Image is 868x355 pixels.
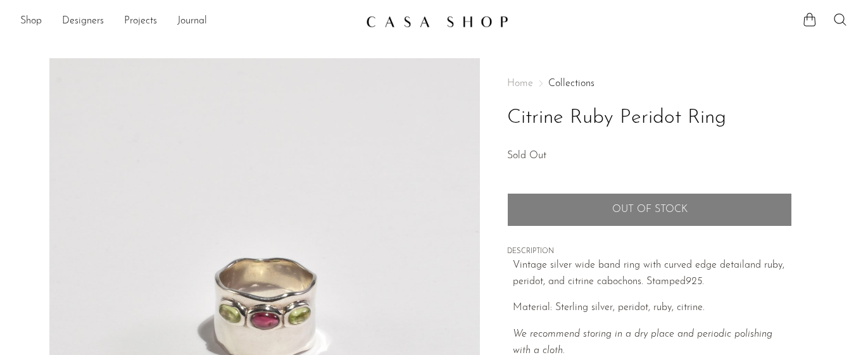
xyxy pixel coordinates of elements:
[20,11,356,32] ul: NEW HEADER MENU
[177,13,207,30] a: Journal
[124,13,157,30] a: Projects
[507,151,546,161] span: Sold Out
[62,13,104,30] a: Designers
[507,193,792,226] button: Add to cart
[507,78,792,89] nav: Breadcrumbs
[507,102,792,134] h1: Citrine Ruby Peridot Ring
[548,78,594,89] a: Collections
[513,258,792,290] p: Vintage silver wide band ring with curved edge detail and ruby, peridot, and citrine cabochons. S...
[686,277,704,287] em: 925.
[612,204,688,216] span: Out of stock
[20,13,42,30] a: Shop
[20,11,356,32] nav: Desktop navigation
[507,78,533,89] span: Home
[513,300,792,316] p: Material: Sterling silver, peridot, ruby, citrine.
[507,246,792,258] span: DESCRIPTION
